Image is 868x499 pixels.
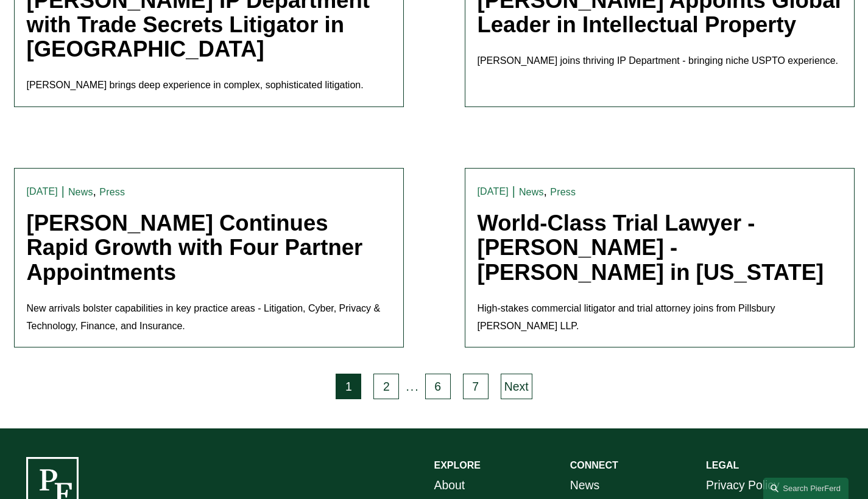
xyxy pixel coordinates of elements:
span: , [93,184,96,198]
p: High-stakes commercial litigator and trial attorney joins from Pillsbury [PERSON_NAME] LLP. [478,300,842,335]
a: [PERSON_NAME] Continues Rapid Growth with Four Partner Appointments [27,211,363,284]
time: [DATE] [27,187,58,197]
a: Press [550,187,576,197]
a: News [570,475,600,496]
p: [PERSON_NAME] brings deep experience in complex, sophisticated litigation. [27,77,391,94]
a: World-Class Trial Lawyer - [PERSON_NAME] - [PERSON_NAME] in [US_STATE] [478,211,824,284]
strong: LEGAL [706,460,739,470]
a: Next [501,374,532,399]
a: News [68,187,93,197]
a: About [434,475,465,496]
a: Press [99,187,125,197]
a: 6 [425,374,451,399]
a: Search this site [763,478,849,499]
a: News [519,187,544,197]
a: 2 [373,374,399,399]
strong: EXPLORE [434,460,481,470]
span: , [544,184,547,198]
p: New arrivals bolster capabilities in key practice areas - Litigation, Cyber, Privacy & Technology... [27,300,391,335]
a: 1 [336,374,361,399]
a: 7 [463,374,489,399]
strong: CONNECT [570,460,618,470]
a: Privacy Policy [706,475,780,496]
p: [PERSON_NAME] joins thriving IP Department - bringing niche USPTO experience. [478,52,842,70]
time: [DATE] [478,187,509,197]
